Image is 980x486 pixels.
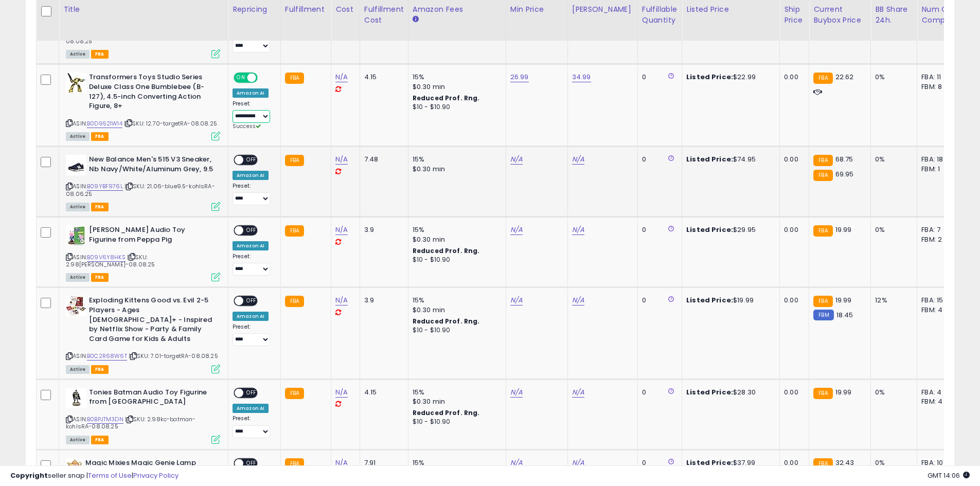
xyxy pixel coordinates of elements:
img: 4182SlSSqmL._SL40_.jpg [66,73,86,93]
div: Current Buybox Price [813,4,866,26]
small: FBA [813,225,832,237]
div: $74.95 [686,155,772,164]
div: Fulfillable Quantity [642,4,678,26]
a: N/A [510,154,523,165]
span: Success [233,122,261,130]
div: $29.95 [686,225,772,235]
span: FBA [91,436,109,444]
div: FBA: 18 [921,155,955,164]
span: 19.99 [835,225,852,235]
div: 0.00 [784,388,801,397]
div: 15% [413,225,498,235]
div: 0% [875,388,909,397]
div: [PERSON_NAME] [572,4,633,15]
b: Listed Price: [686,295,733,305]
small: Amazon Fees. [413,15,419,24]
div: 0 [642,155,674,164]
div: $0.30 min [413,82,498,92]
div: $0.30 min [413,165,498,174]
span: 19.99 [835,295,852,305]
a: B09YBF976L [87,182,123,191]
span: FBA [91,365,109,374]
span: OFF [256,74,273,82]
b: Reduced Prof. Rng. [413,94,480,102]
div: 15% [413,388,498,397]
div: Amazon AI [233,88,269,98]
span: FBA [91,50,109,59]
div: ASIN: [66,296,220,372]
img: 51xqO1Z82dL._SL40_.jpg [66,296,86,316]
span: OFF [243,156,260,165]
div: 3.9 [364,296,400,305]
div: 0% [875,225,909,235]
span: FBA [91,273,109,282]
div: FBM: 2 [921,235,955,244]
a: 34.99 [572,72,591,82]
span: All listings currently available for purchase on Amazon [66,203,90,211]
div: 3.9 [364,225,400,235]
div: $22.99 [686,73,772,82]
div: FBM: 4 [921,397,955,406]
div: $10 - $10.90 [413,326,498,335]
span: 22.62 [835,72,854,82]
small: FBA [285,155,304,166]
div: Cost [335,4,355,15]
img: 414kV+TA0nL._SL40_.jpg [66,155,86,175]
div: $19.99 [686,296,772,305]
div: 0.00 [784,225,801,235]
small: FBA [285,296,304,307]
div: 0.00 [784,296,801,305]
span: 2025-08-15 14:06 GMT [928,471,970,480]
b: Reduced Prof. Rng. [413,246,480,255]
div: 12% [875,296,909,305]
div: Amazon AI [233,171,269,180]
span: | SKU: 21.06-blue9.5-kohlsRA-08.06.25 [66,182,215,197]
img: 31KsyMJwuHL._SL40_.jpg [66,388,86,408]
b: Listed Price: [686,387,733,397]
div: Amazon AI [233,241,269,250]
div: FBA: 7 [921,225,955,235]
div: Title [63,4,224,15]
span: FBA [91,203,109,211]
div: $10 - $10.90 [413,256,498,264]
div: 0.00 [784,155,801,164]
a: B0BPJTM3DN [87,415,123,424]
div: Amazon AI [233,404,269,413]
b: [PERSON_NAME] Audio Toy Figurine from Peppa Pig [89,225,214,247]
div: ASIN: [66,2,220,57]
span: | SKU: 2.98[PERSON_NAME]-08.08.25 [66,253,155,268]
div: Num of Comp. [921,4,959,26]
span: All listings currently available for purchase on Amazon [66,436,90,444]
div: FBM: 8 [921,82,955,92]
small: FBA [813,296,832,307]
div: ASIN: [66,73,220,139]
b: Listed Price: [686,72,733,82]
div: Repricing [233,4,276,15]
b: Reduced Prof. Rng. [413,408,480,417]
div: 4.15 [364,388,400,397]
div: Preset: [233,183,273,206]
b: Exploding Kittens Good vs. Evil 2-5 Players - Ages [DEMOGRAPHIC_DATA]+ - Inspired by Netflix Show... [89,296,214,346]
a: 26.99 [510,72,529,82]
a: N/A [510,387,523,398]
div: Preset: [233,323,273,347]
small: FBA [813,155,832,166]
a: B0D9521W14 [87,119,122,128]
span: All listings currently available for purchase on Amazon [66,273,90,282]
small: FBM [813,310,833,320]
div: Listed Price [686,4,775,15]
a: N/A [572,225,584,235]
small: FBA [285,225,304,237]
a: Terms of Use [88,471,132,480]
div: $10 - $10.90 [413,103,498,112]
a: N/A [335,387,348,398]
div: ASIN: [66,225,220,280]
a: N/A [510,225,523,235]
strong: Copyright [10,471,48,480]
span: | SKU: 12.70-targetRA-08.08.25 [124,119,217,128]
div: Amazon Fees [413,4,502,15]
div: $0.30 min [413,397,498,406]
a: N/A [572,295,584,305]
div: 15% [413,73,498,82]
a: Privacy Policy [133,471,179,480]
